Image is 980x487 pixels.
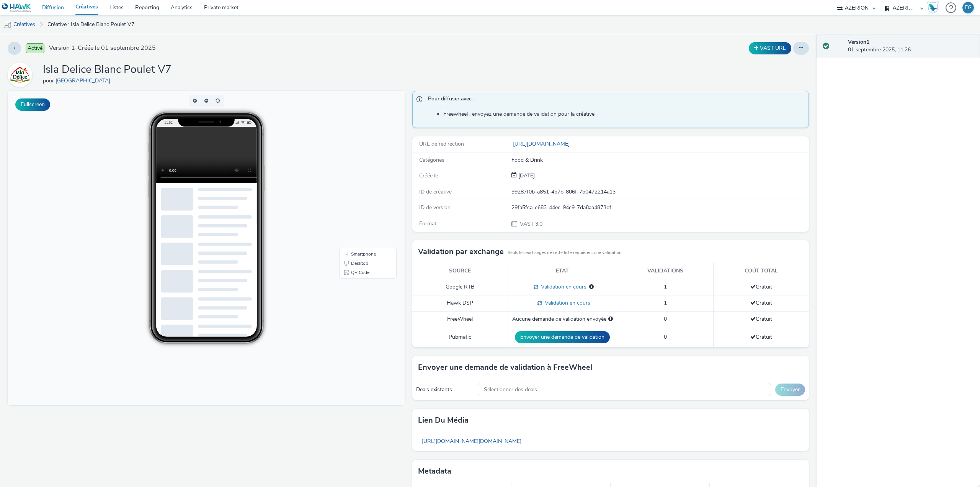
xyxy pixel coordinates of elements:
span: Créée le [419,172,438,179]
span: Pour diffuser avec : [428,95,801,105]
span: Gratuit [750,315,772,323]
td: FreeWheel [412,311,508,327]
span: pour [43,77,56,84]
small: Seuls les exchanges de cette liste requièrent une validation [508,250,621,256]
span: Gratuit [750,333,772,341]
img: Isla Délice [9,64,31,86]
h1: Isla Delice Blanc Poulet V7 [43,62,171,77]
a: [URL][DOMAIN_NAME][DOMAIN_NAME] [418,434,525,449]
a: [GEOGRAPHIC_DATA] [56,77,113,84]
span: Sélectionner des deals... [484,387,541,393]
div: Création 01 septembre 2025, 11:26 [517,172,535,180]
div: 01 septembre 2025, 11:26 [848,38,974,54]
span: ID de version [419,204,451,211]
span: Validation en cours [538,283,586,290]
a: Isla Délice [8,71,35,78]
a: [URL][DOMAIN_NAME] [511,140,573,148]
td: Google RTB [412,279,508,295]
div: Dupliquer la créative en un VAST URL [747,42,793,54]
li: Freewheel : envoyez une demande de validation pour la créative [443,110,805,118]
th: Source [412,263,508,279]
span: Gratuit [750,299,772,307]
th: Validations [617,263,713,279]
span: ID de créative [419,188,452,195]
span: Version 1 - Créée le 01 septembre 2025 [49,44,156,52]
span: 1 [664,283,667,290]
img: mobile [4,21,11,29]
div: Aucune demande de validation envoyée [512,315,613,323]
span: URL de redirection [419,140,464,148]
li: Smartphone [333,159,387,168]
span: Smartphone [343,161,368,166]
li: QR Code [333,177,387,186]
a: Hawk Academy [927,2,942,14]
button: Envoyer [775,384,805,396]
span: Desktop [343,170,361,175]
span: 0 [664,333,667,341]
span: 11:52 [156,30,165,34]
strong: Version 1 [848,38,869,46]
span: Validation en cours [542,299,590,307]
span: Catégories [419,156,444,164]
span: Activé [26,43,44,53]
span: Gratuit [750,283,772,290]
div: Sélectionnez un deal ci-dessous et cliquez sur Envoyer pour envoyer une demande de validation à F... [608,315,613,323]
span: 1 [664,299,667,307]
span: VAST 3.0 [519,220,542,228]
img: Hawk Academy [927,2,939,14]
button: Envoyer une demande de validation [515,331,610,343]
h3: Lien du média [418,415,469,426]
li: Desktop [333,168,387,177]
span: 0 [664,315,667,323]
div: 29fa5fca-c683-44ec-94c9-7da8aa4873bf [511,204,808,212]
span: [DATE] [517,172,535,179]
td: Hawk DSP [412,295,508,311]
span: QR Code [343,179,362,184]
img: undefined Logo [2,3,31,13]
button: Fullscreen [15,98,50,111]
button: VAST URL [749,42,791,54]
h3: Envoyer une demande de validation à FreeWheel [418,362,592,373]
th: Etat [508,263,617,279]
div: Food & Drink [511,156,808,164]
a: Créative : Isla Delice Blanc Poulet V7 [44,15,138,34]
th: Coût total [714,263,809,279]
h3: Metadata [418,466,451,477]
div: Deals existants [416,386,474,394]
div: EG [965,2,972,13]
div: 99287f0b-a851-4b7b-806f-7b0472214a13 [511,188,808,196]
h3: Validation par exchange [418,246,504,257]
span: Format [419,220,436,227]
td: Pubmatic [412,327,508,347]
